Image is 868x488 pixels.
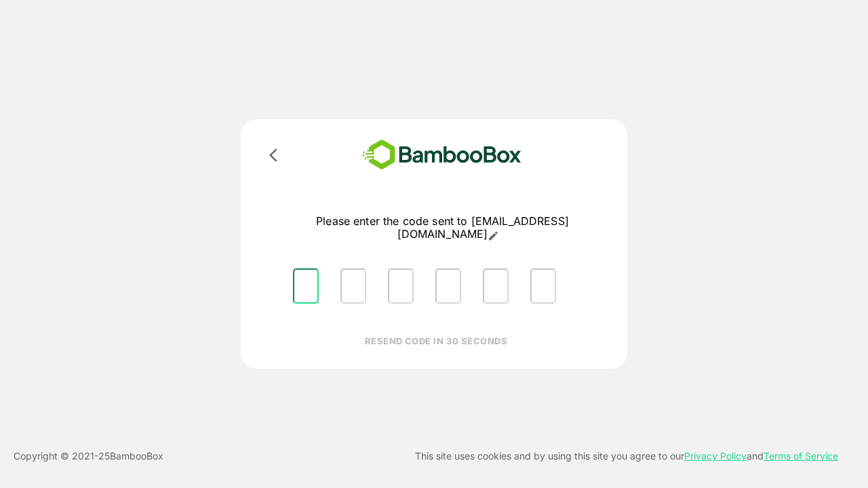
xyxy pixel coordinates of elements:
img: bamboobox [342,136,541,174]
p: This site uses cookies and by using this site you agree to our and [415,448,838,464]
input: Please enter OTP character 1 [293,268,319,304]
input: Please enter OTP character 4 [435,268,461,304]
a: Privacy Policy [684,450,747,462]
p: Copyright © 2021- 25 BambooBox [14,448,163,464]
p: Please enter the code sent to [EMAIL_ADDRESS][DOMAIN_NAME] [282,215,603,241]
a: Terms of Service [764,450,838,462]
input: Please enter OTP character 5 [483,268,509,304]
input: Please enter OTP character 6 [530,268,556,304]
input: Please enter OTP character 2 [340,268,366,304]
input: Please enter OTP character 3 [388,268,414,304]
